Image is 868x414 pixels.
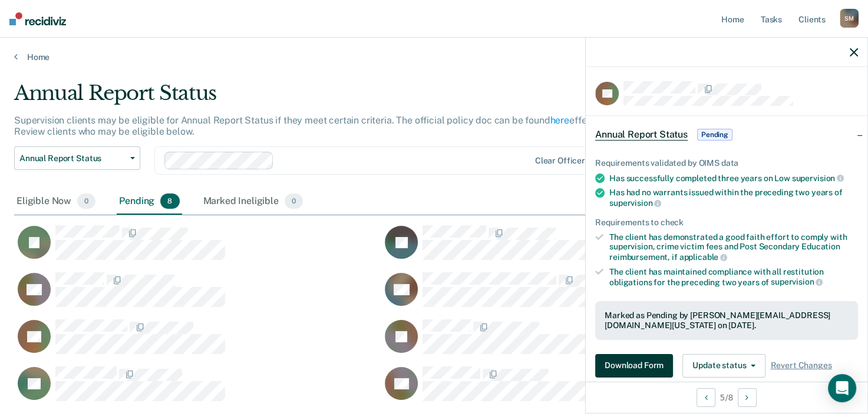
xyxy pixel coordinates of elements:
span: Annual Report Status [595,129,688,141]
p: Supervision clients may be eligible for Annual Report Status if they meet certain criteria. The o... [14,115,641,137]
span: Annual Report Status [19,153,126,163]
img: Recidiviz [9,12,66,25]
div: Marked as Pending by [PERSON_NAME][EMAIL_ADDRESS][DOMAIN_NAME][US_STATE] on [DATE]. [605,310,849,330]
span: 0 [77,193,95,209]
a: here [550,115,569,126]
span: applicable [679,252,727,262]
div: CaseloadOpportunityCell-01606144 [14,366,381,413]
button: Next Opportunity [738,388,757,407]
div: Annual Report Status [14,81,665,115]
div: CaseloadOpportunityCell-08382766 [381,225,748,272]
div: The client has maintained compliance with all restitution obligations for the preceding two years of [609,267,858,287]
div: S M [840,9,859,28]
button: Previous Opportunity [697,388,715,407]
div: Requirements validated by OIMS data [595,158,858,168]
button: Update status [682,354,765,378]
div: The client has demonstrated a good faith effort to comply with supervision, crime victim fees and... [609,232,858,262]
div: Requirements to check [595,218,858,228]
div: Open Intercom Messenger [828,374,856,402]
span: 0 [285,193,303,209]
div: Pending [117,189,181,215]
div: CaseloadOpportunityCell-01040833 [381,366,748,413]
button: Download Form [595,354,673,378]
span: 8 [160,193,179,209]
div: CaseloadOpportunityCell-50222224 [381,272,748,319]
span: Pending [697,129,732,141]
div: Clear officers [535,156,589,166]
a: Home [14,52,854,62]
div: Marked Ineligible [201,189,306,215]
a: Download Form [595,354,678,378]
div: Has successfully completed three years on Low [609,173,858,183]
div: CaseloadOpportunityCell-03503419 [14,225,381,272]
div: CaseloadOpportunityCell-01864571 [14,319,381,366]
div: 5 / 8 [586,382,867,413]
div: CaseloadOpportunityCell-04534348 [14,272,381,319]
span: Revert Changes [770,360,831,370]
div: Annual Report StatusPending [586,116,867,153]
div: CaseloadOpportunityCell-04108346 [381,319,748,366]
div: Eligible Now [14,189,98,215]
span: supervision [609,198,661,208]
span: supervision [771,277,823,286]
span: supervision [792,173,844,183]
div: Has had no warrants issued within the preceding two years of [609,188,858,208]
